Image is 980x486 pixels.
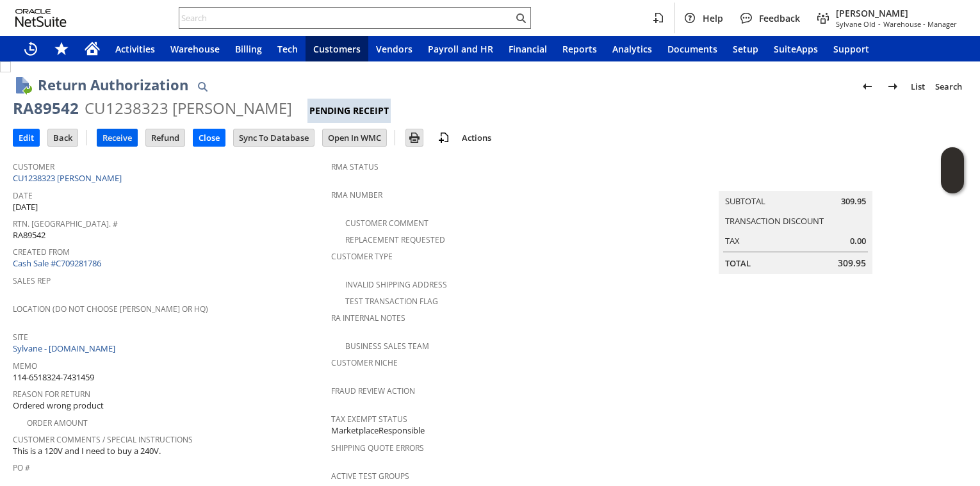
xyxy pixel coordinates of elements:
span: Support [833,43,869,55]
a: Cash Sale #C709281786 [13,257,101,269]
a: Payroll and HR [420,36,501,61]
a: Vendors [368,36,420,61]
a: Active Test Groups [331,471,409,482]
a: Reason For Return [13,389,90,400]
span: RA89542 [13,229,45,241]
a: Customer [13,161,54,172]
span: MarketplaceResponsible [331,425,425,437]
a: Rtn. [GEOGRAPHIC_DATA]. # [13,218,118,229]
img: Previous [860,79,875,94]
span: Documents [667,43,717,55]
input: Search [179,10,513,26]
div: Pending Receipt [307,99,391,123]
a: SuiteApps [766,36,826,61]
a: Reports [555,36,605,61]
a: Created From [13,247,70,257]
span: Vendors [376,43,412,55]
a: Location (Do Not Choose [PERSON_NAME] or HQ) [13,304,208,314]
a: RMA Status [331,161,379,172]
span: Financial [509,43,547,55]
a: Actions [457,132,496,143]
span: 309.95 [841,195,866,207]
a: RA Internal Notes [331,312,405,323]
svg: Recent Records [23,41,38,56]
a: Documents [660,36,725,61]
span: 0.00 [850,235,866,247]
img: Print [407,130,422,145]
a: Order Amount [27,417,88,428]
a: CU1238323 [PERSON_NAME] [13,172,125,184]
input: Back [48,129,78,146]
span: SuiteApps [774,43,818,55]
a: Memo [13,360,37,371]
a: Business Sales Team [345,341,429,352]
a: Home [77,36,108,61]
iframe: Click here to launch Oracle Guided Learning Help Panel [941,147,964,193]
a: Date [13,190,33,201]
input: Open In WMC [323,129,386,146]
a: Replacement Requested [345,234,445,245]
div: Shortcuts [46,36,77,61]
a: Tax Exempt Status [331,414,407,425]
a: Financial [501,36,555,61]
span: Tech [277,43,298,55]
div: RA89542 [13,98,79,118]
input: Refund [146,129,184,146]
a: Customer Niche [331,357,398,368]
a: Search [930,76,967,97]
span: [PERSON_NAME] [836,7,957,19]
a: Setup [725,36,766,61]
a: Total [725,257,751,269]
a: Activities [108,36,163,61]
span: Setup [733,43,758,55]
span: Oracle Guided Learning Widget. To move around, please hold and drag [941,171,964,194]
a: PO # [13,462,30,473]
a: Customer Type [331,251,393,262]
svg: logo [15,9,67,27]
input: Sync To Database [234,129,314,146]
input: Edit [13,129,39,146]
span: This is a 120V and I need to buy a 240V. [13,445,161,457]
caption: Summary [719,170,872,191]
span: Billing [235,43,262,55]
a: Transaction Discount [725,215,824,227]
span: 114-6518324-7431459 [13,371,94,384]
a: Customer Comment [345,218,429,229]
a: Tech [270,36,306,61]
span: 309.95 [838,257,866,270]
span: Reports [562,43,597,55]
span: [DATE] [13,201,38,213]
a: Billing [227,36,270,61]
a: Sylvane - [DOMAIN_NAME] [13,343,118,354]
img: Next [885,79,901,94]
a: Customers [306,36,368,61]
a: RMA Number [331,190,382,200]
span: Activities [115,43,155,55]
img: add-record.svg [436,130,452,145]
span: Ordered wrong product [13,400,104,412]
span: Feedback [759,12,800,24]
span: - [878,19,881,29]
a: Subtotal [725,195,765,207]
span: Warehouse [170,43,220,55]
a: List [906,76,930,97]
a: Test Transaction Flag [345,296,438,307]
a: Shipping Quote Errors [331,442,424,453]
svg: Home [85,41,100,56]
input: Close [193,129,225,146]
a: Support [826,36,877,61]
a: Analytics [605,36,660,61]
h1: Return Authorization [38,74,188,95]
span: Help [703,12,723,24]
a: Recent Records [15,36,46,61]
a: Invalid Shipping Address [345,279,447,290]
a: Customer Comments / Special Instructions [13,434,193,445]
img: Quick Find [195,79,210,94]
span: Payroll and HR [428,43,493,55]
a: Sales Rep [13,275,51,286]
a: Warehouse [163,36,227,61]
a: Tax [725,235,740,247]
input: Print [406,129,423,146]
div: CU1238323 [PERSON_NAME] [85,98,292,118]
a: Fraud Review Action [331,385,415,396]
